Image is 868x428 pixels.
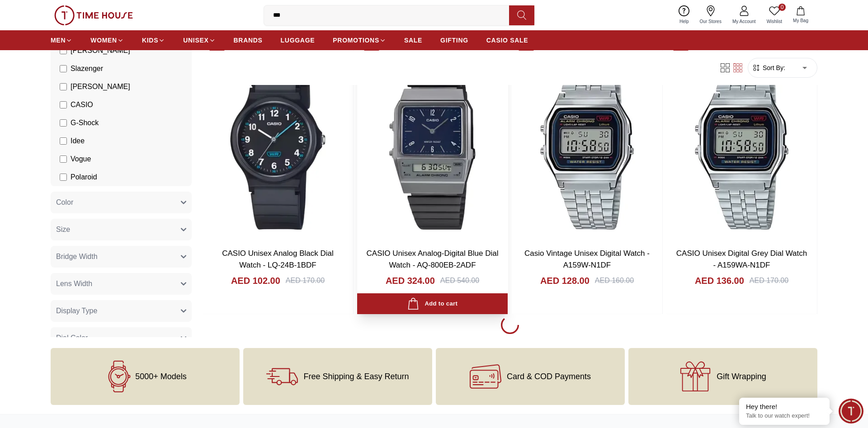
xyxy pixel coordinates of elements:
[729,18,759,25] span: My Account
[440,32,468,48] a: GIFTING
[788,5,814,26] button: My Bag
[71,172,97,183] span: Polaroid
[90,32,124,48] a: WOMEN
[676,249,807,269] a: CASIO Unisex Digital Grey Dial Watch - A159WA-N1DF
[54,5,133,25] img: ...
[281,36,315,45] span: LUGGAGE
[60,101,67,108] input: CASIO
[51,192,192,213] button: Color
[71,99,93,110] span: CASIO
[60,47,67,54] input: [PERSON_NAME]
[51,246,192,268] button: Bridge Width
[222,249,334,269] a: CASIO Unisex Analog Black Dial Watch - LQ-24B-1BDF
[234,32,263,48] a: BRANDS
[746,412,823,420] p: Talk to our watch expert!
[71,154,91,165] span: Vogue
[674,4,694,27] a: Help
[51,273,192,295] button: Lens Width
[60,155,67,163] input: Vogue
[666,44,817,240] img: CASIO Unisex Digital Grey Dial Watch - A159WA-N1DF
[203,44,353,240] img: CASIO Unisex Analog Black Dial Watch - LQ-24B-1BDF
[440,36,468,45] span: GIFTING
[51,36,66,45] span: MEN
[51,327,192,349] button: Dial Color
[60,119,67,127] input: G-Shock
[407,298,458,310] div: Add to cart
[752,63,785,72] button: Sort By:
[56,197,73,208] span: Color
[486,32,528,48] a: CASIO SALE
[71,136,85,146] span: Idee
[60,83,67,90] input: [PERSON_NAME]
[234,36,263,45] span: BRANDS
[357,44,508,240] img: CASIO Unisex Analog-Digital Blue Dial Watch - AQ-800EB-2ADF
[333,32,386,48] a: PROMOTIONS
[695,274,744,287] h4: AED 136.00
[507,372,591,381] span: Card & COD Payments
[56,333,88,343] span: Dial Color
[60,65,67,72] input: Slazenger
[142,32,165,48] a: KIDS
[404,36,422,45] span: SALE
[761,63,785,72] span: Sort By:
[71,81,130,92] span: [PERSON_NAME]
[56,278,92,289] span: Lens Width
[694,4,727,27] a: Our Stores
[56,251,98,262] span: Bridge Width
[778,4,786,11] span: 0
[71,63,103,74] span: Slazenger
[183,36,208,45] span: UNISEX
[183,32,215,48] a: UNISEX
[71,45,130,56] span: [PERSON_NAME]
[303,372,409,381] span: Free Shipping & Easy Return
[524,249,650,269] a: Casio Vintage Unisex Digital Watch - A159W-N1DF
[51,219,192,240] button: Size
[135,372,187,381] span: 5000+ Models
[761,4,788,27] a: 0Wishlist
[60,174,67,181] input: Polaroid
[71,118,99,128] span: G-Shock
[90,36,117,45] span: WOMEN
[386,274,435,287] h4: AED 324.00
[333,36,379,45] span: PROMOTIONS
[56,224,70,235] span: Size
[595,275,634,286] div: AED 160.00
[676,18,693,25] span: Help
[746,402,823,411] div: Hey there!
[142,36,158,45] span: KIDS
[56,306,97,316] span: Display Type
[717,372,766,381] span: Gift Wrapping
[51,32,72,48] a: MEN
[440,275,479,286] div: AED 540.00
[839,399,863,423] div: Chat Widget
[281,32,315,48] a: LUGGAGE
[51,300,192,322] button: Display Type
[763,18,786,25] span: Wishlist
[486,36,528,45] span: CASIO SALE
[789,17,812,24] span: My Bag
[404,32,422,48] a: SALE
[367,249,499,269] a: CASIO Unisex Analog-Digital Blue Dial Watch - AQ-800EB-2ADF
[696,18,725,25] span: Our Stores
[231,274,280,287] h4: AED 102.00
[357,293,508,315] button: Add to cart
[60,137,67,145] input: Idee
[512,44,662,240] img: Casio Vintage Unisex Digital Watch - A159W-N1DF
[540,274,590,287] h4: AED 128.00
[750,275,788,286] div: AED 170.00
[286,275,325,286] div: AED 170.00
